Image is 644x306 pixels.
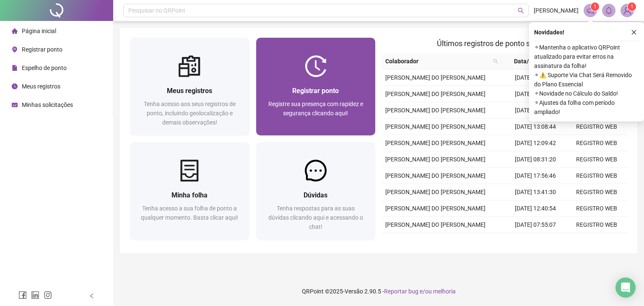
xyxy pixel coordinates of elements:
span: search [518,8,524,14]
a: Meus registrosTenha acesso aos seus registros de ponto, incluindo geolocalização e demais observa... [130,38,249,135]
td: REGISTRO WEB [566,135,627,151]
td: [DATE] 12:17:34 [505,70,566,86]
span: Meus registros [167,87,212,95]
a: Minha folhaTenha acesso a sua folha de ponto a qualquer momento. Basta clicar aqui! [130,142,249,240]
span: Minhas solicitações [22,101,73,108]
span: instagram [44,291,52,299]
span: ⚬ Ajustes da folha com período ampliado! [534,98,639,117]
td: [DATE] 08:31:20 [505,151,566,168]
span: notification [587,7,594,14]
span: Minha folha [171,191,208,199]
footer: QRPoint © 2025 - 2.90.5 - [113,277,644,306]
td: [DATE] 17:56:46 [505,168,566,184]
span: [PERSON_NAME] DO [PERSON_NAME] [385,221,486,228]
span: [PERSON_NAME] DO [PERSON_NAME] [385,189,486,195]
a: Registrar pontoRegistre sua presença com rapidez e segurança clicando aqui! [256,38,376,135]
span: close [631,29,637,35]
span: Meus registros [22,83,60,90]
td: [DATE] 17:57:14 [505,233,566,249]
sup: Atualize o seu contato no menu Meus Dados [628,3,636,11]
span: [PERSON_NAME] DO [PERSON_NAME] [385,140,486,146]
span: Colaborador [385,57,490,66]
span: Versão [345,288,363,295]
span: clock-circle [12,83,18,89]
span: file [12,65,18,71]
img: 93212 [621,4,634,17]
span: Reportar bug e/ou melhoria [384,288,456,295]
a: DúvidasTenha respostas para as suas dúvidas clicando aqui e acessando o chat! [256,142,376,240]
span: [PERSON_NAME] DO [PERSON_NAME] [385,205,486,212]
span: ⚬ Mantenha o aplicativo QRPoint atualizado para evitar erros na assinatura da folha! [534,43,639,70]
td: REGISTRO WEB [566,217,627,233]
sup: 1 [591,3,599,11]
span: [PERSON_NAME] DO [PERSON_NAME] [385,123,486,130]
span: left [89,293,95,299]
span: schedule [12,102,18,108]
td: REGISTRO WEB [566,151,627,168]
td: [DATE] 12:40:54 [505,200,566,217]
td: REGISTRO WEB [566,200,627,217]
span: Espelho de ponto [22,65,67,71]
div: Open Intercom Messenger [615,277,636,298]
td: REGISTRO WEB [566,233,627,249]
span: [PERSON_NAME] DO [PERSON_NAME] [385,107,486,114]
td: REGISTRO WEB [566,184,627,200]
td: [DATE] 12:09:42 [505,135,566,151]
span: Registrar ponto [22,46,62,53]
span: Tenha respostas para as suas dúvidas clicando aqui e acessando o chat! [268,205,363,230]
span: home [12,28,18,34]
span: ⚬ Novidade no Cálculo do Saldo! [534,89,639,98]
span: environment [12,47,18,52]
td: [DATE] 13:08:44 [505,119,566,135]
span: Data/Hora [505,57,551,66]
span: [PERSON_NAME] DO [PERSON_NAME] [385,74,486,81]
th: Data/Hora [501,53,561,70]
span: 1 [631,4,634,10]
td: [DATE] 08:02:39 [505,86,566,102]
span: [PERSON_NAME] [534,6,579,15]
span: linkedin [31,291,39,299]
span: 1 [594,4,597,10]
span: [PERSON_NAME] DO [PERSON_NAME] [385,172,486,179]
span: Tenha acesso aos seus registros de ponto, incluindo geolocalização e demais observações! [144,101,236,126]
span: search [493,59,498,64]
span: facebook [18,291,27,299]
td: [DATE] 18:02:41 [505,102,566,119]
span: Tenha acesso a sua folha de ponto a qualquer momento. Basta clicar aqui! [141,205,238,221]
td: REGISTRO WEB [566,168,627,184]
td: [DATE] 07:55:07 [505,217,566,233]
span: Registrar ponto [292,87,339,95]
td: [DATE] 13:41:30 [505,184,566,200]
span: [PERSON_NAME] DO [PERSON_NAME] [385,156,486,163]
span: bell [605,7,613,14]
span: Novidades ! [534,28,564,37]
span: ⚬ ⚠️ Suporte Via Chat Será Removido do Plano Essencial [534,70,639,89]
span: Dúvidas [304,191,327,199]
span: Página inicial [22,28,56,34]
span: search [491,55,500,67]
span: Registre sua presença com rapidez e segurança clicando aqui! [268,101,363,117]
span: Últimos registros de ponto sincronizados [437,39,572,48]
span: [PERSON_NAME] DO [PERSON_NAME] [385,91,486,97]
td: REGISTRO WEB [566,119,627,135]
